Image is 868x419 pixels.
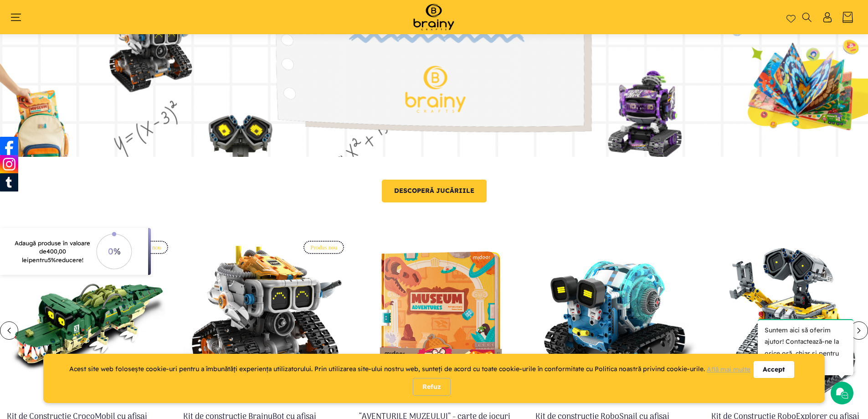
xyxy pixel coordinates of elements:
div: Acest site web folosește cookie-uri pentru a îmbunătăți experiența utilizatorului. Prin utilizare... [69,363,754,375]
summary: Căutați [801,12,812,22]
div: Refuz [413,378,451,396]
span: 5% [48,256,56,264]
p: Suntem aici să oferim ajutor! Contactează-ne la orice oră, chiar și pentru un simplu salut! [758,319,853,375]
a: Descoperă jucăriile [382,180,487,202]
img: Brainy Crafts [404,2,463,32]
img: Chat icon [835,386,849,400]
text: 0% [108,246,120,257]
div: Accept [754,361,794,378]
p: Adaugă produse în valoare de pentru reducere! [12,239,92,264]
button: Glisare la dreapta [850,321,868,340]
a: Află mai multe [707,365,750,373]
a: Wishlist page link [786,13,796,22]
span: 400,00 lei [22,248,66,263]
summary: Meniu [15,12,26,22]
